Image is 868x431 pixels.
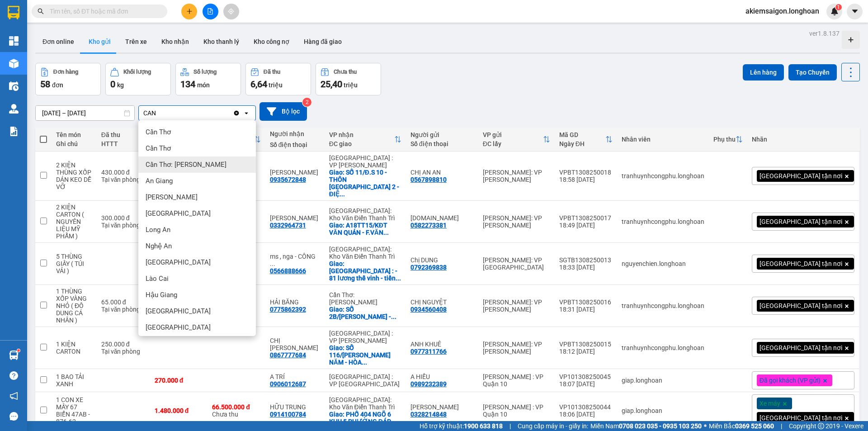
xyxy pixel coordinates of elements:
div: 0914100784 [270,411,306,418]
div: 2 KIỆN CARTON ( NGUYÊN LIỆU MỸ PHẨM ) [56,204,92,240]
div: VPBT1308250018 [559,169,613,176]
div: VP gửi [483,131,543,138]
div: 66.500.000 đ [212,403,260,411]
span: triệu [269,81,283,89]
button: Hàng đã giao [297,31,349,52]
div: tranhuynhcongphu.longhoan [622,302,704,309]
svg: open [243,109,250,117]
div: ms , nga - CÔNG TY TNHH ART KO VINA [270,253,320,267]
div: ANH HÙNG [270,169,320,176]
th: Toggle SortBy [325,128,406,152]
div: 0328214848 [410,411,447,418]
img: warehouse-icon [9,81,19,91]
div: SGTB1308250013 [559,256,613,264]
div: Khối lượng [123,69,151,75]
div: 18:06 [DATE] [559,411,613,418]
div: [GEOGRAPHIC_DATA]: Kho Văn Điển Thanh Trì [329,396,401,411]
button: Kho công nợ [246,31,297,52]
span: Miền Nam [590,421,702,431]
span: Miền Bắc [709,421,774,431]
div: Ngày ĐH [559,140,605,147]
span: question-circle [9,371,18,380]
div: VP101308250045 [559,373,613,380]
div: 0906012687 [270,380,306,388]
span: [GEOGRAPHIC_DATA] tận nơi [759,172,842,180]
sup: 2 [302,98,311,107]
div: A TRÍ [270,373,320,380]
div: Đơn hàng [53,69,78,75]
div: Số điện thoại [410,140,474,147]
div: Mã GD [559,131,605,138]
span: [GEOGRAPHIC_DATA] [146,258,211,267]
div: tranhuynhcongphu.longhoan [622,218,704,225]
div: VPBT1308250015 [559,341,613,348]
div: Phụ thu [713,136,736,143]
div: Cần Thơ: [PERSON_NAME] [329,291,401,306]
span: [GEOGRAPHIC_DATA] tận nơi [759,302,842,310]
div: 0332964731 [270,222,306,229]
span: caret-down [851,7,859,15]
span: [GEOGRAPHIC_DATA] tận nơi [759,260,842,268]
div: Nhân viên [622,136,704,143]
div: [GEOGRAPHIC_DATA] : VP [PERSON_NAME] [329,154,401,169]
div: 0989232389 [410,380,447,388]
div: Duy Hải [410,403,474,411]
th: Toggle SortBy [97,128,150,152]
button: Đã thu6,64 triệu [245,63,311,95]
div: ĐC giao [329,140,394,147]
div: 18:49 [DATE] [559,222,613,229]
img: warehouse-icon [9,104,19,114]
span: [GEOGRAPHIC_DATA] tận nơi [759,414,842,422]
div: ver 1.8.137 [809,28,840,38]
div: Ghi chú [56,140,92,147]
div: Tại văn phòng [101,348,146,355]
div: Giao: PHỐ 404 NGÕ 6 KHU 5 PHƯỜNG ĐÁP CẦU - BẮC NINH [329,411,401,425]
img: dashboard-icon [9,36,19,46]
div: 300.000 đ [101,214,146,222]
strong: 1900 633 818 [464,422,503,430]
span: Cần Thơ [146,144,171,153]
th: Toggle SortBy [555,128,617,152]
div: 430.000 đ [101,169,146,176]
div: Giao: SỐ 11/Đ.S 10 - THÔN HÀ TÂY 2 - ĐIỆN HÒA - ĐIỆN BÀN - QUẢNG NAM [329,169,401,198]
span: [GEOGRAPHIC_DATA] [146,323,211,332]
div: VP nhận [329,131,394,138]
span: 0 [110,79,115,90]
span: kg [117,81,124,89]
div: tranhuynhcongphu.longhoan [622,344,704,351]
div: Người nhận [270,130,320,137]
span: ... [391,418,396,425]
div: giap.longhoan [622,407,704,414]
div: VPBT1308250017 [559,214,613,222]
img: warehouse-icon [9,350,19,360]
div: Đã thu [101,131,138,138]
span: ⚪️ [704,424,707,428]
div: Giao: A18TT15/KĐT VĂN QUÁN - F.VĂN QUÁN - HÀ ĐÔNG - HÀ NỘI [329,222,401,236]
span: 134 [180,79,195,90]
div: Giao: BẮC NINH : - 81 lương thế vinh - tiền ninh vệ - bắc ninh [329,260,401,282]
span: [GEOGRAPHIC_DATA] [146,307,211,316]
div: CHỊ VƯƠNG [270,337,320,351]
sup: 1 [835,4,842,10]
div: Chưa thu [334,69,357,75]
div: [GEOGRAPHIC_DATA]: Kho Văn Điển Thanh Trì [329,207,401,222]
div: HTTT [101,140,138,147]
div: 0566888666 [270,267,306,275]
div: Giao: SỐ 116/VŨ THÀNH NĂM - HÒA XUÂN - CẨM LỆ - TP.ĐÀ NẴNG [329,344,401,366]
div: HẢI BĂNG [270,298,320,306]
div: tranhuynhcongphu.longhoan [622,172,704,180]
div: Nhãn [752,136,854,143]
div: 270.000 đ [155,377,203,384]
span: ... [362,359,367,366]
span: [GEOGRAPHIC_DATA] tận nơi [759,344,842,352]
div: nguyenchien.longhoan [622,260,704,267]
button: plus [181,4,197,19]
span: ... [340,190,345,198]
div: 0792369838 [410,264,447,271]
div: 18:07 [DATE] [559,380,613,388]
span: Cung cấp máy in - giấy in: [518,421,588,431]
button: Đơn hàng58đơn [35,63,101,95]
div: [PERSON_NAME]: VP [PERSON_NAME] [483,214,550,229]
div: 0934560408 [410,306,447,313]
span: đơn [52,81,63,89]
